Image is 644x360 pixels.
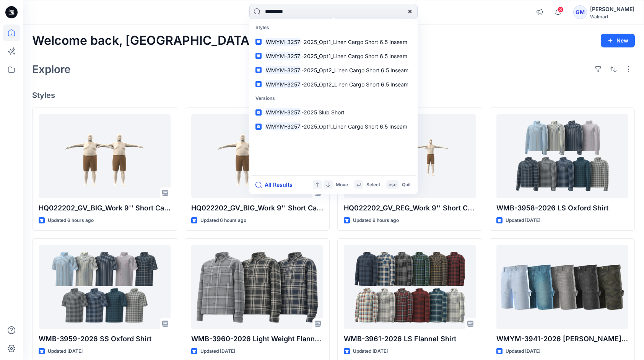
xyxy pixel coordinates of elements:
a: WMYM-3257-2025 Slub Short [251,105,416,119]
span: -2025_Opt1_Linen Cargo Short 6.5 Inseam [301,39,407,45]
p: WMB-3958-2026 LS Oxford Shirt [496,203,628,213]
p: WMB-3961-2026 LS Flannel Shirt [344,334,476,344]
button: All Results [255,180,298,189]
p: Select [366,181,380,189]
p: WMYM-3941-2026 [PERSON_NAME] Denim Short [496,334,628,344]
a: WMYM-3257-2025_Opt1_Linen Cargo Short 6.5 Inseam [251,49,416,63]
button: New [601,34,635,47]
p: Move [336,181,348,189]
a: WMB-3961-2026 LS Flannel Shirt [344,245,476,329]
a: WMB-3960-2026 Light Weight Flannel LS Shirt [191,245,323,329]
p: Updated [DATE] [506,217,540,225]
p: Styles [251,21,416,35]
p: Updated [DATE] [506,347,540,355]
a: WMB-3959-2026 SS Oxford Shirt [39,245,171,329]
p: HQ022202_GV_BIG_Work 9'' Short Canvas Hanging [39,203,171,213]
mark: WMYM-3257 [265,52,301,60]
mark: WMYM-3257 [265,122,301,131]
h2: Explore [32,63,71,75]
a: WMYM-3257-2025_Opt2_Linen Cargo Short 6.5 Inseam [251,77,416,91]
p: WMB-3959-2026 SS Oxford Shirt [39,334,171,344]
p: esc [389,181,397,189]
mark: WMYM-3257 [265,80,301,89]
h4: Styles [32,91,635,100]
p: Versions [251,91,416,106]
a: WMB-3958-2026 LS Oxford Shirt [496,114,628,198]
p: Updated 6 hours ago [353,217,399,225]
a: WMYM-3257-2025_Opt2_Linen Cargo Short 6.5 Inseam [251,63,416,77]
a: HQ022202_GV_BIG_Work 9'' Short Canvas Hanging [39,114,171,198]
p: WMB-3960-2026 Light Weight Flannel LS Shirt [191,334,323,344]
h2: Welcome back, [GEOGRAPHIC_DATA] [32,34,254,48]
div: Walmart [590,14,634,20]
span: -2025_Opt1_Linen Cargo Short 6.5 Inseam [301,123,407,130]
a: WMYM-3257-2025_Opt1_Linen Cargo Short 6.5 Inseam [251,119,416,134]
p: Quit [402,181,411,189]
span: -2025_Opt1_Linen Cargo Short 6.5 Inseam [301,53,407,59]
p: Updated 6 hours ago [200,217,246,225]
mark: WMYM-3257 [265,37,301,46]
span: -2025 Slub Short [301,109,345,116]
a: HQ022202_GV_BIG_Work 9'' Short Canvas Hanging [191,114,323,198]
a: WMYM-3941-2026 Carpenter Denim Short [496,245,628,329]
mark: WMYM-3257 [265,108,301,117]
mark: WMYM-3257 [265,66,301,75]
p: Updated [DATE] [48,347,83,355]
a: WMYM-3257-2025_Opt1_Linen Cargo Short 6.5 Inseam [251,35,416,49]
div: [PERSON_NAME] [590,5,634,14]
p: HQ022202_GV_BIG_Work 9'' Short Canvas Hanging [191,203,323,213]
span: -2025_Opt2_Linen Cargo Short 6.5 Inseam [301,67,408,73]
p: Updated [DATE] [200,347,235,355]
div: GM [573,5,587,19]
span: 3 [558,7,564,13]
p: HQ022202_GV_REG_Work 9'' Short Canvas Hanging [344,203,476,213]
span: -2025_Opt2_Linen Cargo Short 6.5 Inseam [301,81,408,88]
p: Updated 6 hours ago [48,217,94,225]
p: Updated [DATE] [353,347,388,355]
